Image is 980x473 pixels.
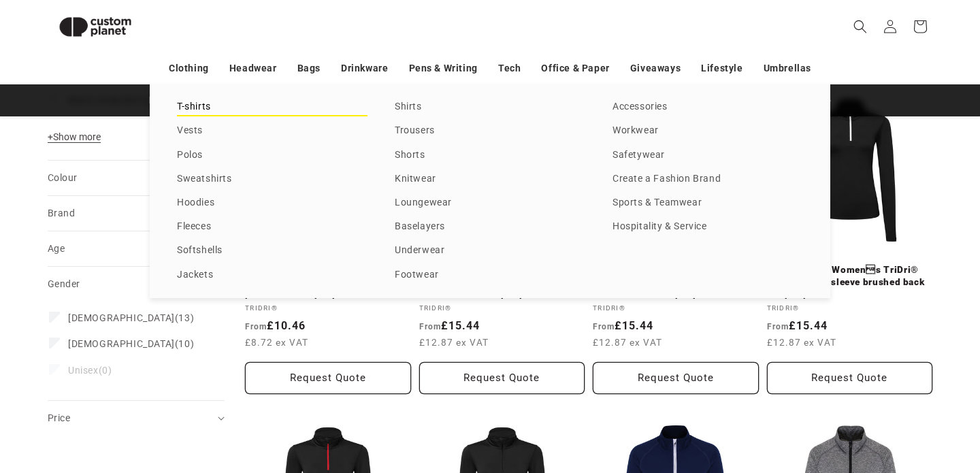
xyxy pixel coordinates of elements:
[747,326,980,473] iframe: Chat Widget
[177,122,367,140] a: Vests
[177,266,367,284] a: Jackets
[395,98,585,116] a: Shirts
[419,362,585,394] button: Request Quote
[612,122,803,140] a: Workwear
[767,264,933,300] a: Black/White - Womens TriDri® recycled long sleeve brushed back ¼ zip top
[630,56,681,80] a: Giveaways
[612,170,803,189] a: Create a Fashion Brand
[177,218,367,236] a: Fleeces
[48,5,143,48] img: Custom Planet
[395,122,585,140] a: Trousers
[395,242,585,260] a: Underwear
[48,401,225,436] summary: Price
[612,146,803,165] a: Safetywear
[229,56,277,80] a: Headwear
[593,362,759,394] button: Request Quote
[593,264,759,300] a: Charcoal/Black - Womens TriDri® recycled long sleeve brushed back ¼ zip top
[541,56,609,80] a: Office & Paper
[764,56,811,80] a: Umbrellas
[245,264,411,300] a: Charcoal - Women's TriDri® seamless '3D fit' multi-sport performance zip top
[409,56,478,80] a: Pens & Writing
[68,338,175,349] span: [DEMOGRAPHIC_DATA]
[48,412,70,423] span: Price
[612,194,803,212] a: Sports & Teamwear
[395,218,585,236] a: Baselayers
[341,56,388,80] a: Drinkware
[395,194,585,212] a: Loungewear
[612,218,803,236] a: Hospitality & Service
[177,146,367,165] a: Polos
[419,264,585,300] a: French Navy/White - Womens TriDri® recycled long sleeve brushed back ¼ zip top
[169,56,209,80] a: Clothing
[701,56,742,80] a: Lifestyle
[68,338,194,350] span: (10)
[177,170,367,189] a: Sweatshirts
[498,56,521,80] a: Tech
[395,170,585,189] a: Knitwear
[395,146,585,165] a: Shorts
[177,98,367,116] a: T-shirts
[177,194,367,212] a: Hoodies
[297,56,321,80] a: Bags
[68,312,175,323] span: [DEMOGRAPHIC_DATA]
[612,98,803,116] a: Accessories
[845,12,875,42] summary: Search
[245,362,411,394] button: Request Quote
[68,312,194,324] span: (13)
[395,266,585,284] a: Footwear
[177,242,367,260] a: Softshells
